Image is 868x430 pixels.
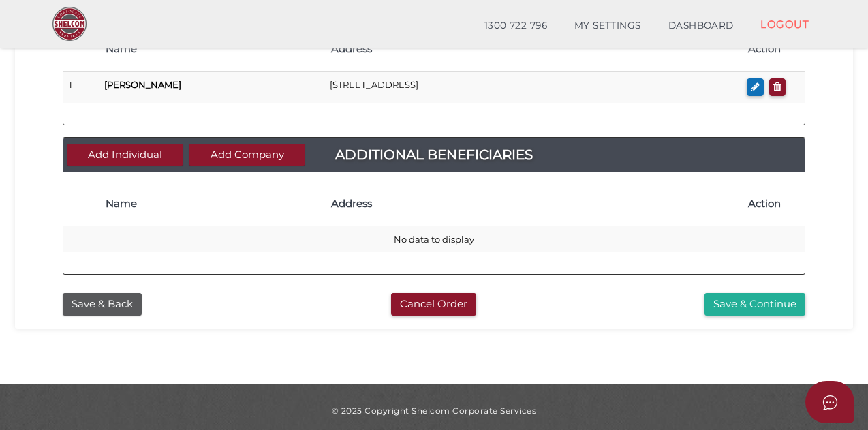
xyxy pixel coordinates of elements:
[391,293,476,316] button: Cancel Order
[63,293,142,316] button: Save & Back
[805,381,854,423] button: Open asap
[561,12,655,40] a: MY SETTINGS
[63,144,805,166] a: Additional Beneficiaries
[324,71,741,103] td: [STREET_ADDRESS]
[655,12,747,40] a: DASHBOARD
[747,10,822,38] a: LOGOUT
[331,198,734,210] h4: Address
[63,71,99,103] td: 1
[748,198,798,210] h4: Action
[331,44,734,55] h4: Address
[104,79,181,90] b: [PERSON_NAME]
[106,198,318,210] h4: Name
[471,12,561,40] a: 1300 722 796
[748,44,798,55] h4: Action
[25,405,843,416] div: © 2025 Copyright Shelcom Corporate Services
[189,144,305,166] button: Add Company
[67,144,183,166] button: Add Individual
[704,293,805,316] button: Save & Continue
[63,226,805,252] td: No data to display
[106,44,318,55] h4: Name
